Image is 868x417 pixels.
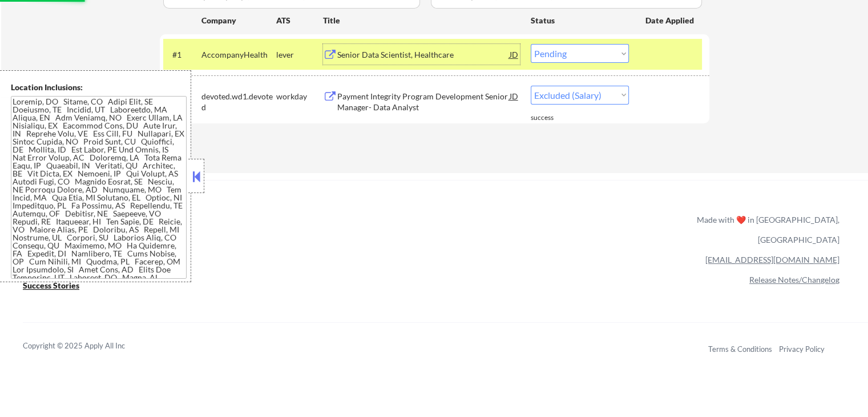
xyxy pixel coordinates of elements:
div: Payment Integrity Program Development Senior Manager- Data Analyst [337,91,510,113]
a: Success Stories [23,279,95,294]
div: Company [201,15,276,26]
a: Privacy Policy [779,344,825,354]
a: Release Notes/Changelog [749,275,839,284]
div: Made with ❤️ in [GEOGRAPHIC_DATA], [GEOGRAPHIC_DATA] [692,210,839,250]
div: JD [508,44,520,65]
div: Date Applied [645,15,696,26]
div: ATS [276,15,323,26]
div: success [531,113,576,123]
a: Refer & earn free applications 👯‍♀️ [23,226,458,238]
a: [EMAIL_ADDRESS][DOMAIN_NAME] [705,255,839,264]
div: AccompanyHealth [201,49,276,61]
div: Copyright © 2025 Apply All Inc [23,340,154,352]
div: Title [323,15,520,26]
div: workday [276,91,323,102]
div: Status [531,10,629,30]
div: Senior Data Scientist, Healthcare [337,49,510,61]
u: Success Stories [23,280,79,290]
div: devoted.wd1.devoted [201,91,276,113]
div: lever [276,49,323,61]
div: #1 [172,49,192,61]
a: Terms & Conditions [708,344,772,354]
div: Location Inclusions: [11,82,187,93]
div: JD [508,86,520,106]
